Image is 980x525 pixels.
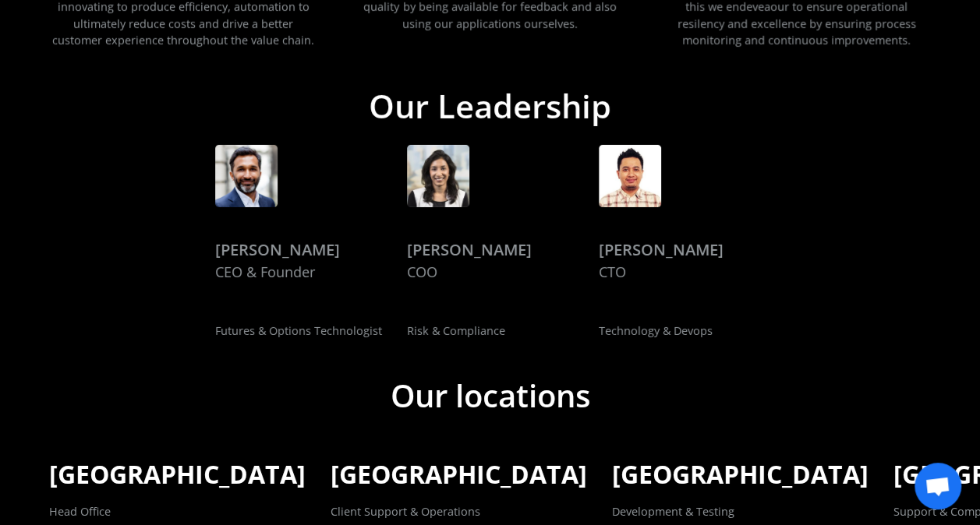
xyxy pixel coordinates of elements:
p: Client Support & Operations [331,503,480,520]
img: Rahul Kanodia [215,145,278,207]
div: COO [407,262,437,283]
div: [PERSON_NAME] [215,238,340,262]
p: Technology & Devops [599,322,713,340]
div: [PERSON_NAME] [407,238,532,262]
p: Development & Testing [612,503,734,520]
h3: Our locations [391,377,590,414]
p: Risk & Compliance [407,322,505,340]
div: CTO [599,262,626,283]
h3: [GEOGRAPHIC_DATA] [331,458,587,491]
a: Rahul Kanodia[PERSON_NAME]CEO & FounderFutures & Options Technologist [215,145,382,340]
p: Futures & Options Technologist [215,322,382,340]
h3: Our Leadership [369,87,611,126]
h3: [GEOGRAPHIC_DATA] [612,458,869,491]
img: Rahul Kanodia [599,145,661,207]
h4: [GEOGRAPHIC_DATA] [49,458,306,491]
div: CEO & Founder [215,262,315,283]
a: Rahul Kanodia[PERSON_NAME]COORisk & Compliance [407,145,532,340]
p: Head Office [49,503,111,520]
a: Rahul Kanodia[PERSON_NAME]CTOTechnology & Devops [599,145,724,340]
div: [PERSON_NAME] [599,238,724,262]
div: Open chat [915,463,961,509]
img: Rahul Kanodia [407,145,469,207]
